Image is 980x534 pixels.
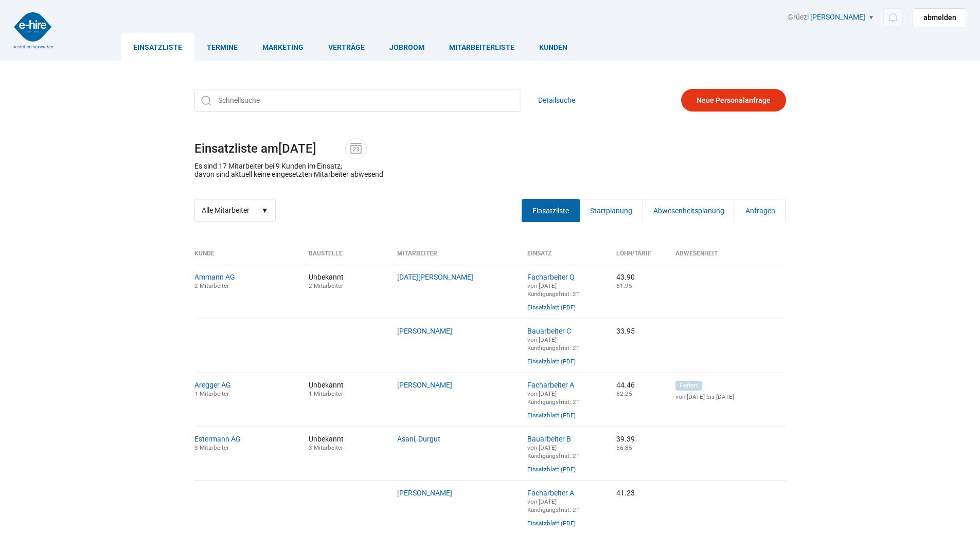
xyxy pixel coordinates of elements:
small: 3 Mitarbeiter [309,444,343,451]
small: 2 Mitarbeiter [309,282,343,289]
small: von [DATE] Kündigungsfrist: 2T [527,336,580,352]
small: 1 Mitarbeiter [194,390,229,397]
th: Mitarbeiter [389,250,520,265]
img: icon-notification.svg [886,11,899,24]
nobr: 41.23 [616,489,635,497]
a: Detailsuche [538,89,575,112]
a: Facharbeiter Q [527,273,575,281]
span: Unbekannt [309,381,382,397]
small: 56.85 [616,444,632,451]
a: Abwesenheitsplanung [643,199,735,222]
a: [PERSON_NAME] [397,489,452,497]
a: Einsatzblatt (PDF) [527,412,576,419]
small: von [DATE] Kündigungsfrist: 2T [527,444,580,459]
a: Ammann AG [194,273,235,281]
nobr: 43.90 [616,273,635,281]
small: 3 Mitarbeiter [194,444,229,451]
a: Verträge [316,33,377,61]
small: 2 Mitarbeiter [194,282,229,289]
small: von [DATE] Kündigungsfrist: 2T [527,282,580,298]
a: Einsatzblatt (PDF) [527,520,576,527]
span: Ferien [675,381,702,391]
th: Lohn/Tarif [609,250,668,265]
a: Einsatzblatt (PDF) [527,358,576,365]
a: Einsatzliste [121,33,194,61]
a: [PERSON_NAME] [397,381,452,389]
a: abmelden [913,8,967,27]
th: Baustelle [301,250,390,265]
a: [PERSON_NAME] [397,327,452,335]
a: Bauarbeiter B [527,435,571,443]
a: Neue Personalanfrage [681,89,786,112]
a: [DATE][PERSON_NAME] [397,273,473,281]
small: 62.25 [616,390,632,397]
a: Einsatzblatt (PDF) [527,304,576,311]
a: Einsatzliste [522,199,580,222]
a: Aregger AG [194,381,231,389]
a: Facharbeiter A [527,381,574,389]
nobr: 44.46 [616,381,635,389]
th: Kunde [194,250,301,265]
img: logo2.png [13,12,53,48]
a: [PERSON_NAME] [810,13,865,21]
nobr: 39.39 [616,435,635,443]
a: Termine [194,33,250,61]
small: von [DATE] bis [DATE] [675,393,786,400]
span: Unbekannt [309,435,382,451]
a: Kunden [527,33,580,61]
a: Marketing [250,33,316,61]
input: Schnellsuche [194,89,521,112]
div: Grüezi [788,13,967,27]
nobr: 33.95 [616,327,635,335]
img: icon-date.svg [348,141,364,156]
h1: Einsatzliste am [194,138,786,159]
small: von [DATE] Kündigungsfrist: 2T [527,498,580,513]
a: Asani, Durgut [397,435,440,443]
small: 1 Mitarbeiter [309,390,343,397]
a: Einsatzblatt (PDF) [527,466,576,473]
span: Unbekannt [309,273,382,289]
a: Jobroom [377,33,437,61]
small: von [DATE] Kündigungsfrist: 2T [527,390,580,406]
th: Abwesenheit [668,250,786,265]
a: Estermann AG [194,435,241,443]
a: Mitarbeiterliste [437,33,527,61]
a: Startplanung [579,199,643,222]
a: Facharbeiter A [527,489,574,497]
small: 61.95 [616,282,632,289]
th: Einsatz [520,250,609,265]
a: Bauarbeiter C [527,327,571,335]
p: Es sind 17 Mitarbeiter bei 9 Kunden im Einsatz, davon sind aktuell keine eingesetzten Mitarbeiter... [194,162,383,178]
a: Anfragen [735,199,786,222]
